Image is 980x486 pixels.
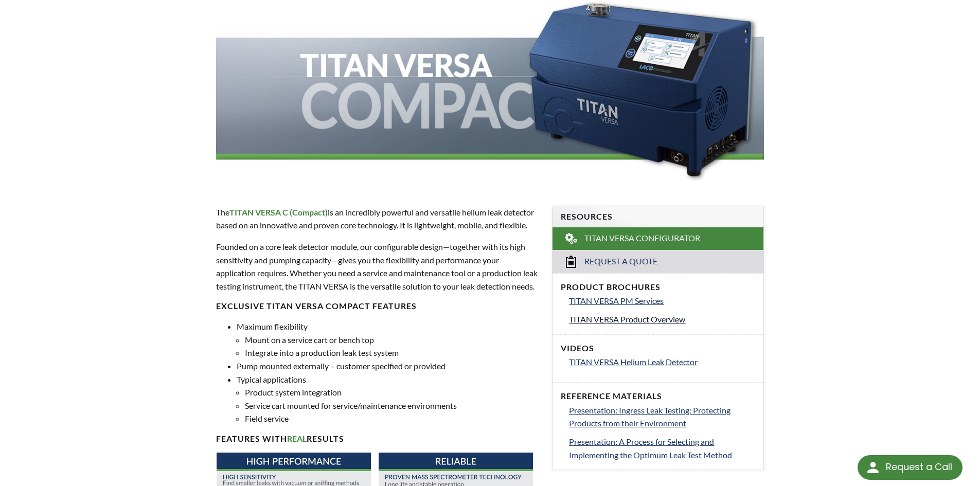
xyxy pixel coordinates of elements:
span: TITAN VERSA Product Overview [569,314,685,324]
span: TITAN VERSA Configurator [584,233,700,244]
li: Product system integration [245,386,540,399]
a: Presentation: A Process for Selecting and Implementing the Optimum Leak Test Method [569,435,755,461]
h4: Videos [561,343,755,354]
a: TITAN VERSA Helium Leak Detector [569,355,755,369]
li: Integrate into a production leak test system [245,346,540,359]
strong: REAL [287,434,307,443]
li: Pump mounted externally – customer specified or provided [237,359,540,373]
span: Presentation: A Process for Selecting and Implementing the Optimum Leak Test Method [569,437,732,460]
span: Request a Quote [584,256,657,267]
h4: Product Brochures [561,282,755,293]
li: Service cart mounted for service/maintenance environments [245,399,540,412]
li: Typical applications [237,373,540,425]
span: TITAN VERSA Helium Leak Detector [569,357,698,367]
div: Request a Call [858,455,963,480]
h4: EXCLUSIVE TITAN VERSA COMPACT FEATURES [216,301,540,312]
a: TITAN VERSA Configurator [553,227,763,250]
h4: FEATURES WITH RESULTS [216,434,540,444]
a: Presentation: Ingress Leak Testing: Protecting Products from their Environment [569,404,755,430]
img: round button [865,459,881,476]
span: Presentation: Ingress Leak Testing: Protecting Products from their Environment [569,405,730,428]
h4: Reference Materials [561,391,755,402]
a: Request a Quote [553,250,763,273]
li: Maximum flexibility [237,320,540,359]
strong: TITAN VERSA C (Compact) [229,207,328,217]
h4: Resources [561,211,755,222]
a: TITAN VERSA PM Services [569,294,755,308]
div: Request a Call [886,455,952,479]
p: The is an incredibly powerful and versatile helium leak detector based on an innovative and prove... [216,206,540,232]
li: Field service [245,412,540,425]
a: TITAN VERSA Product Overview [569,313,755,326]
p: Founded on a core leak detector module, our configurable design—together with its high sensitivit... [216,240,540,293]
li: Mount on a service cart or bench top [245,333,540,347]
span: TITAN VERSA PM Services [569,296,664,305]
